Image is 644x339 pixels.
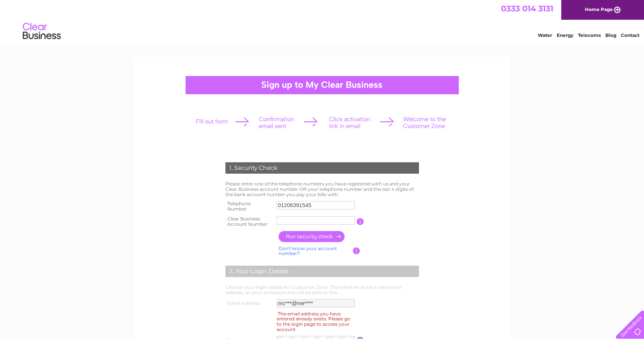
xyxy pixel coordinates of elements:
[224,297,275,309] th: Email Address
[501,4,553,13] a: 0333 014 3131
[22,20,61,43] img: logo.png
[557,32,573,38] a: Energy
[621,32,639,38] a: Contact
[225,162,419,174] div: 1. Security Check
[279,246,337,257] a: Don't know your account number?
[605,32,616,38] a: Blog
[277,310,350,333] div: The email address you have entered already exists. Please go to the login page to access your acc...
[225,266,419,277] div: 2. Your Login Details
[224,179,421,199] td: Please enter one of the telephone numbers you have registered with us and your Clear Business acc...
[357,218,364,225] input: Information
[224,214,275,229] th: Clear Business Account Number
[538,32,552,38] a: Water
[224,283,421,297] td: Choose your login details for Customer Zone. The email must be a valid email address, as your act...
[578,32,601,38] a: Telecoms
[224,199,275,214] th: Telephone Number
[353,247,360,254] input: Information
[143,4,502,37] div: Clear Business is a trading name of Verastar Limited (registered in [GEOGRAPHIC_DATA] No. 3667643...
